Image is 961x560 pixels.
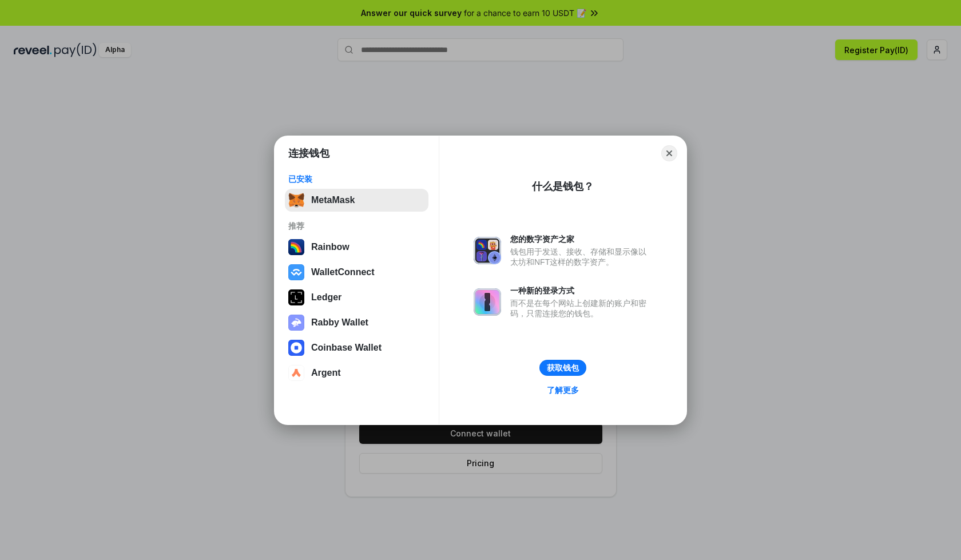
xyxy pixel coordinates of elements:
[311,195,355,205] div: MetaMask
[547,385,579,395] div: 了解更多
[510,285,652,296] div: 一种新的登录方式
[539,360,586,376] button: 获取钱包
[285,261,428,284] button: WalletConnect
[540,383,586,398] a: 了解更多
[285,336,428,359] button: Coinbase Wallet
[288,146,329,160] h1: 连接钱包
[288,365,304,381] img: svg+xml,%3Csvg%20width%3D%2228%22%20height%3D%2228%22%20viewBox%3D%220%200%2028%2028%22%20fill%3D...
[474,288,501,316] img: svg+xml,%3Csvg%20xmlns%3D%22http%3A%2F%2Fwww.w3.org%2F2000%2Fsvg%22%20fill%3D%22none%22%20viewBox...
[288,239,304,255] img: svg+xml,%3Csvg%20width%3D%22120%22%20height%3D%22120%22%20viewBox%3D%220%200%20120%20120%22%20fil...
[547,363,579,373] div: 获取钱包
[311,267,375,277] div: WalletConnect
[311,292,341,303] div: Ledger
[510,247,652,267] div: 钱包用于发送、接收、存储和显示像以太坊和NFT这样的数字资产。
[285,236,428,259] button: Rainbow
[474,237,501,264] img: svg+xml,%3Csvg%20xmlns%3D%22http%3A%2F%2Fwww.w3.org%2F2000%2Fsvg%22%20fill%3D%22none%22%20viewBox...
[311,368,341,378] div: Argent
[288,221,425,231] div: 推荐
[288,264,304,280] img: svg+xml,%3Csvg%20width%3D%2228%22%20height%3D%2228%22%20viewBox%3D%220%200%2028%2028%22%20fill%3D...
[661,145,677,161] button: Close
[288,289,304,305] img: svg+xml,%3Csvg%20xmlns%3D%22http%3A%2F%2Fwww.w3.org%2F2000%2Fsvg%22%20width%3D%2228%22%20height%3...
[288,174,425,184] div: 已安装
[532,180,594,193] div: 什么是钱包？
[285,311,428,334] button: Rabby Wallet
[510,234,652,244] div: 您的数字资产之家
[285,286,428,309] button: Ledger
[311,317,368,328] div: Rabby Wallet
[288,340,304,356] img: svg+xml,%3Csvg%20width%3D%2228%22%20height%3D%2228%22%20viewBox%3D%220%200%2028%2028%22%20fill%3D...
[510,298,652,319] div: 而不是在每个网站上创建新的账户和密码，只需连接您的钱包。
[288,315,304,331] img: svg+xml,%3Csvg%20xmlns%3D%22http%3A%2F%2Fwww.w3.org%2F2000%2Fsvg%22%20fill%3D%22none%22%20viewBox...
[285,362,428,384] button: Argent
[311,343,382,353] div: Coinbase Wallet
[288,192,304,208] img: svg+xml,%3Csvg%20fill%3D%22none%22%20height%3D%2233%22%20viewBox%3D%220%200%2035%2033%22%20width%...
[311,242,350,252] div: Rainbow
[285,189,428,212] button: MetaMask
